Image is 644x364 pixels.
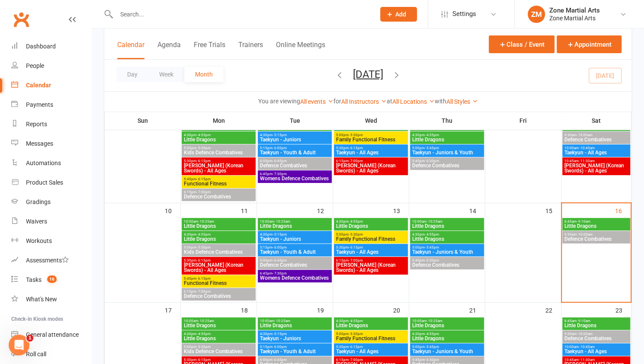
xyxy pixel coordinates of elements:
[47,275,57,283] span: 16
[196,233,211,236] span: - 4:55pm
[183,177,254,181] span: 5:45pm
[26,101,53,108] div: Payments
[425,159,439,163] span: - 6:30pm
[579,146,595,150] span: - 10:45am
[196,177,211,181] span: - 6:15pm
[485,112,561,130] th: Fri
[260,146,330,150] span: 5:15pm
[412,150,482,155] span: Taekyun - Juniors & Youth
[412,332,482,336] span: 4:30pm
[272,259,287,262] span: - 6:45pm
[579,159,595,163] span: - 11:30am
[615,203,631,217] div: 16
[26,351,46,358] div: Roll call
[564,133,628,137] span: 9:30am
[184,67,224,82] button: Month
[105,112,181,130] th: Sun
[26,62,44,69] div: People
[196,190,211,194] span: - 7:00pm
[317,303,333,317] div: 19
[564,349,628,354] span: Taekyun - All Ages
[341,98,387,105] a: All Instructors
[183,236,254,242] span: Little Dragons
[114,8,369,20] input: Search...
[276,41,325,59] button: Online Meetings
[349,246,363,249] span: - 6:15pm
[412,236,482,242] span: Little Dragons
[336,236,406,242] span: Family Functional Fitness
[196,277,211,281] span: - 6:15pm
[183,323,254,328] span: Little Dragons
[336,233,406,236] span: 5:00pm
[272,172,287,176] span: - 7:30pm
[272,358,287,362] span: - 6:45pm
[272,271,287,275] span: - 7:30pm
[11,134,91,153] a: Messages
[349,319,363,323] span: - 4:55pm
[260,358,330,362] span: 6:00pm
[425,345,439,349] span: - 5:45pm
[241,203,256,217] div: 11
[196,332,211,336] span: - 4:55pm
[336,319,406,323] span: 4:30pm
[469,203,485,217] div: 14
[387,98,392,105] strong: at
[260,336,330,341] span: Taekyun - Juniors
[336,332,406,336] span: 5:00pm
[425,233,439,236] span: - 4:55pm
[258,98,300,105] strong: You are viewing
[260,137,330,142] span: Taekyun - Juniors
[183,220,254,224] span: 10:00am
[426,319,442,323] span: - 10:25am
[11,115,91,134] a: Reports
[196,290,211,294] span: - 7:00pm
[260,163,330,168] span: Defence Combatives
[336,224,406,229] span: Little Dragons
[272,233,287,236] span: - 5:15pm
[196,345,211,349] span: - 5:30pm
[165,303,180,317] div: 17
[412,220,482,224] span: 10:00am
[241,303,256,317] div: 18
[272,159,287,163] span: - 6:45pm
[412,163,482,168] span: Defence Combatives
[412,358,482,362] span: 5:45pm
[349,146,363,150] span: - 6:15pm
[272,332,287,336] span: - 5:15pm
[412,146,482,150] span: 5:00pm
[577,319,590,323] span: - 9:10am
[257,112,333,130] th: Tue
[260,271,330,275] span: 6:45pm
[349,220,363,224] span: - 4:55pm
[300,98,333,105] a: All events
[260,236,330,242] span: Taekyun - Juniors
[260,332,330,336] span: 4:30pm
[196,358,211,362] span: - 6:15pm
[26,82,51,89] div: Calendar
[11,325,91,345] a: General attendance kiosk mode
[412,249,482,255] span: Taekyun - Juniors & Youth
[393,203,409,217] div: 13
[260,224,330,229] span: Little Dragons
[336,349,406,354] span: Taekyun - All Ages
[260,323,330,328] span: Little Dragons
[412,246,482,249] span: 5:00pm
[183,224,254,229] span: Little Dragons
[545,203,561,217] div: 15
[577,332,593,336] span: - 10:00am
[336,133,406,137] span: 5:00pm
[412,336,482,341] span: Little Dragons
[26,257,69,264] div: Assessments
[183,146,254,150] span: 5:00pm
[260,275,330,281] span: Womens Defence Combatives
[183,249,254,255] span: Kids Defence Combatives
[349,332,363,336] span: - 5:30pm
[564,358,628,362] span: 10:45am
[11,153,91,173] a: Automations
[425,246,439,249] span: - 5:45pm
[26,179,63,186] div: Product Sales
[260,172,330,176] span: 6:45pm
[183,194,254,199] span: Defence Combatives
[336,246,406,249] span: 5:30pm
[412,233,482,236] span: 4:30pm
